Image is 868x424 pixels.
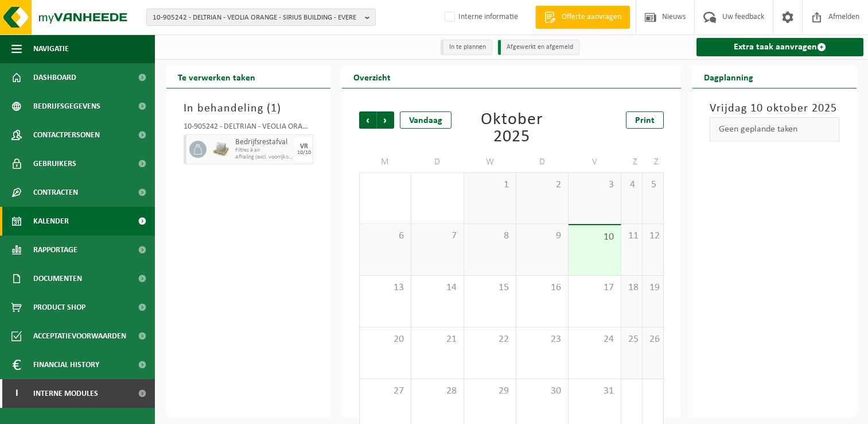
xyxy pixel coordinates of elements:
span: 28 [417,385,457,398]
span: Offerte aanvragen [559,11,624,23]
img: LP-PA-00000-WDN-11 [212,141,229,158]
span: 25 [627,333,636,346]
span: Print [635,116,655,125]
span: 26 [648,333,657,346]
span: Vorige [359,111,376,129]
span: Rapportage [33,236,77,264]
td: V [569,152,621,172]
span: Financial History [33,350,99,379]
span: Contactpersonen [33,121,100,149]
label: Interne informatie [442,9,518,26]
span: 16 [522,282,562,294]
span: 2 [522,179,562,191]
span: 5 [648,179,657,191]
span: 6 [365,230,405,242]
span: 7 [417,230,457,242]
span: 10 [574,231,614,244]
span: Afhaling (excl. voorrijkost) [235,154,293,161]
span: 14 [417,282,457,294]
div: 10-905242 - DELTRIAN - VEOLIA ORANGE - SIRIUS BUILDING - EVERE [184,123,313,134]
span: 31 [574,385,614,398]
span: 13 [365,282,405,294]
span: Filtres à air [235,147,293,154]
span: 4 [627,179,636,191]
h2: Overzicht [342,65,402,88]
span: Contracten [33,178,78,207]
span: 11 [627,230,636,242]
span: 10-905242 - DELTRIAN - VEOLIA ORANGE - SIRIUS BUILDING - EVERE [153,9,360,26]
span: Kalender [33,207,69,236]
h3: Vrijdag 10 oktober 2025 [710,100,839,117]
span: Interne modules [33,379,98,408]
td: W [464,152,516,172]
span: 12 [648,230,657,242]
div: Geen geplande taken [710,117,839,141]
td: M [359,152,411,172]
td: D [411,152,464,172]
span: Navigatie [33,34,69,63]
span: 9 [522,230,562,242]
li: Afgewerkt en afgemeld [498,40,579,55]
span: 27 [365,385,405,398]
span: Bedrijfsrestafval [235,138,293,147]
span: 29 [470,385,510,398]
span: Bedrijfsgegevens [33,92,100,121]
span: 18 [627,282,636,294]
span: I [11,379,22,408]
span: 22 [470,333,510,346]
span: 30 [522,385,562,398]
h2: Te verwerken taken [166,65,267,88]
li: In te plannen [441,40,492,55]
span: 15 [470,282,510,294]
span: 8 [470,230,510,242]
span: 3 [574,179,614,191]
span: 24 [574,333,614,346]
div: Oktober 2025 [464,111,559,146]
span: Gebruikers [33,149,76,178]
span: Product Shop [33,293,85,322]
td: Z [643,152,664,172]
span: 1 [470,179,510,191]
span: Volgende [377,111,394,129]
span: Documenten [33,264,82,293]
a: Extra taak aanvragen [696,38,863,56]
button: 10-905242 - DELTRIAN - VEOLIA ORANGE - SIRIUS BUILDING - EVERE [146,9,376,26]
span: 23 [522,333,562,346]
span: Dashboard [33,63,76,92]
h3: In behandeling ( ) [184,100,313,117]
td: Z [621,152,643,172]
a: Offerte aanvragen [535,6,630,29]
span: 20 [365,333,405,346]
a: Print [626,111,664,129]
td: D [516,152,569,172]
span: 19 [648,282,657,294]
div: Vandaag [400,111,451,129]
h2: Dagplanning [692,65,765,88]
div: VR [300,143,308,150]
span: 21 [417,333,457,346]
span: 17 [574,282,614,294]
div: 10/10 [297,150,311,156]
span: Acceptatievoorwaarden [33,322,126,350]
span: 1 [271,103,277,114]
